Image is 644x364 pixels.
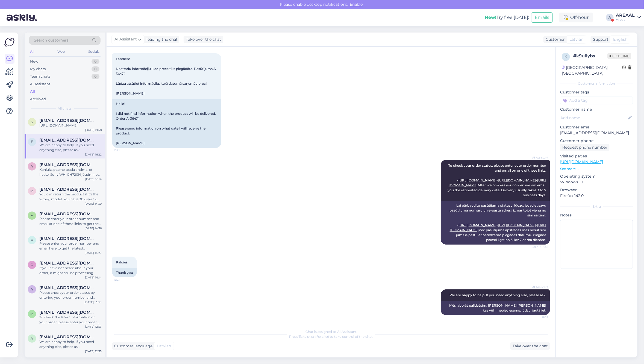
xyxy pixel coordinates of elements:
[39,123,102,128] div: [URL][DOMAIN_NAME]
[560,115,627,121] input: Add name
[58,106,72,111] span: All chats
[39,167,102,177] div: Kahjuks peame teada andma, et hetkel Sony WH-CH720N jõudmine meie lattu on hilinenud. [GEOGRAPHIC...
[39,241,102,251] div: Please enter your order number and email here to get the latest information on your order: - [URL...
[31,238,33,242] span: v
[85,251,102,255] div: [DATE] 14:27
[39,138,96,143] span: ejietvisi@gmail.com
[560,144,610,151] div: Request phone number
[39,290,102,300] div: Please check your order status by entering your order number and email here: - [URL][DOMAIN_NAME]...
[607,53,631,59] span: Offline
[565,55,567,59] span: k
[85,275,102,280] div: [DATE] 14:14
[30,81,50,87] div: AI Assistant
[30,66,46,72] div: My chats
[485,14,529,21] div: Try free [DATE]:
[114,36,137,42] span: AI Assistant
[298,334,330,339] i: 'Take over the chat'
[31,312,34,316] span: m
[39,118,96,123] span: supergilmanov@gmail.com
[30,89,35,94] div: All
[92,74,99,79] div: 0
[498,223,536,227] a: [URL][DOMAIN_NAME]
[39,187,96,192] span: mosljub@mail.ru
[29,48,35,55] div: All
[39,216,102,226] div: Please enter your order number and email at one of these links to get the latest information on y...
[31,189,34,193] span: m
[528,285,548,289] span: AI Assistant
[39,212,96,216] span: veste4@inbox.lv
[87,48,101,55] div: Socials
[616,13,641,22] a: AREAALAreaal
[4,37,15,47] img: Askly Logo
[498,178,536,182] a: [URL][DOMAIN_NAME]
[448,163,547,197] span: To check your order status, please enter your order number and email on one of these links: - - -...
[560,187,633,193] p: Browser
[30,96,46,102] div: Archived
[560,124,633,130] p: Customer email
[562,65,622,76] div: [GEOGRAPHIC_DATA], [GEOGRAPHIC_DATA]
[116,260,128,264] span: Paldies
[85,325,102,329] div: [DATE] 12:53
[560,153,633,159] p: Visited pages
[114,278,134,282] span: 16:21
[560,212,633,218] p: Notes
[112,343,152,349] div: Customer language
[39,261,96,266] span: ciomimisha@yahoo.com
[449,293,546,297] span: We are happy to help. If you need anything else, please ask.
[92,59,99,64] div: 0
[157,343,171,349] span: Latvian
[528,155,548,160] span: AI Assistant
[543,37,565,42] div: Customer
[85,349,102,353] div: [DATE] 12:35
[616,17,635,22] div: Areaal
[441,201,550,245] div: Lai pārbaudītu pasūtījuma statusu, lūdzu, ievadiet savu pasūtījuma numuru un e-pasta adresi, izma...
[591,37,608,42] div: Support
[305,330,357,334] span: Chat is assigned to AI Assistant
[528,245,548,249] span: Seen ✓ 16:21
[144,37,178,42] div: leading the chat
[30,74,50,79] div: Team chats
[560,166,633,171] p: See more ...
[31,140,33,144] span: e
[531,12,553,23] button: Emails
[34,37,69,43] span: Search customers
[31,263,33,267] span: c
[85,128,102,132] div: [DATE] 19:58
[112,268,137,277] div: Thank you
[85,226,102,230] div: [DATE] 14:36
[39,315,102,325] div: To check the latest information on your order, please enter your order number and email here: - [...
[85,152,102,157] div: [DATE] 16:22
[560,107,633,112] p: Customer name
[57,48,66,55] div: Web
[560,174,633,179] p: Operating system
[560,130,633,136] p: [EMAIL_ADDRESS][DOMAIN_NAME]
[114,148,134,152] span: 16:21
[560,89,633,95] p: Customer tags
[116,57,217,95] span: Labdien! Neatradu informāciju, kad prece tiks piegādāta. Pasūtījums A-36474 Lūdzu atsūtiet inform...
[441,301,550,315] div: Mēs labprāt palīdzēsim. [PERSON_NAME] [PERSON_NAME] kas vēl ir nepieciešams, lūdzu, jautājiet.
[31,287,33,291] span: a
[458,223,496,227] a: [URL][DOMAIN_NAME]
[613,37,627,42] span: English
[559,13,593,22] div: Off-hour
[31,164,33,168] span: a
[606,14,614,21] div: A
[510,342,550,350] div: Take over the chat
[289,334,373,339] span: Press to take control of the chat
[39,266,102,275] div: If you have not heard about your order, it might still be processing. Please check the status by ...
[616,13,635,17] div: AREAAL
[39,310,96,315] span: marian_laving@hotmail.com
[92,66,99,72] div: 0
[39,162,96,167] span: annaostleb@gmail.com
[85,202,102,206] div: [DATE] 14:39
[528,315,548,319] span: 16:22
[560,138,633,144] p: Customer phone
[569,37,583,42] span: Latvian
[84,300,102,304] div: [DATE] 13:00
[348,2,364,7] span: Enable
[39,285,96,290] span: agnese.eihenberga@gmail.com
[112,99,221,148] div: Hello! I did not find information when the product will be delivered. Order A-36474 Please send i...
[30,59,38,64] div: New
[31,213,33,218] span: v
[485,15,496,20] b: New!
